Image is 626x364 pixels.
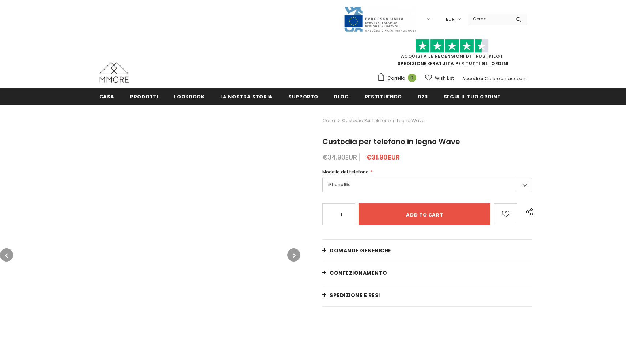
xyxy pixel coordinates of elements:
a: Spedizione e resi [322,284,532,306]
span: Wish List [435,75,454,82]
a: Accedi [462,75,478,82]
a: Domande generiche [322,240,532,262]
span: Prodotti [130,93,158,100]
span: B2B [418,93,428,100]
img: Fidati di Pilot Stars [416,39,489,53]
a: Casa [322,116,335,125]
span: €31.90EUR [366,153,400,162]
span: Modello del telefono [322,169,369,175]
a: Casa [99,88,115,105]
span: Spedizione e resi [330,292,380,299]
a: La nostra storia [220,88,273,105]
span: €34.90EUR [322,153,357,162]
a: Creare un account [485,75,527,82]
a: Javni Razpis [344,16,417,22]
a: Carrello 0 [377,73,420,84]
span: EUR [446,16,455,23]
a: Lookbook [174,88,204,105]
input: Search Site [468,14,511,24]
img: Casi MMORE [99,62,129,83]
span: or [479,75,483,82]
span: Casa [99,93,115,100]
a: Segui il tuo ordine [444,88,500,105]
span: Domande generiche [330,247,391,254]
input: Add to cart [359,203,490,225]
a: Prodotti [130,88,158,105]
span: Custodia per telefono in legno Wave [342,116,424,125]
span: Lookbook [174,93,204,100]
span: Custodia per telefono in legno Wave [322,136,460,147]
span: 0 [408,74,416,82]
span: CONFEZIONAMENTO [330,269,387,277]
a: Restituendo [365,88,402,105]
a: Acquista le recensioni di TrustPilot [401,53,503,59]
span: Blog [334,93,349,100]
span: SPEDIZIONE GRATUITA PER TUTTI GLI ORDINI [377,42,527,67]
span: La nostra storia [220,93,273,100]
a: supporto [288,88,318,105]
a: CONFEZIONAMENTO [322,262,532,284]
span: Carrello [387,75,405,82]
img: Javni Razpis [344,6,417,33]
a: Blog [334,88,349,105]
a: Wish List [425,72,454,85]
span: supporto [288,93,318,100]
span: Restituendo [365,93,402,100]
span: Segui il tuo ordine [444,93,500,100]
a: B2B [418,88,428,105]
label: iPhone16e [322,178,532,192]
